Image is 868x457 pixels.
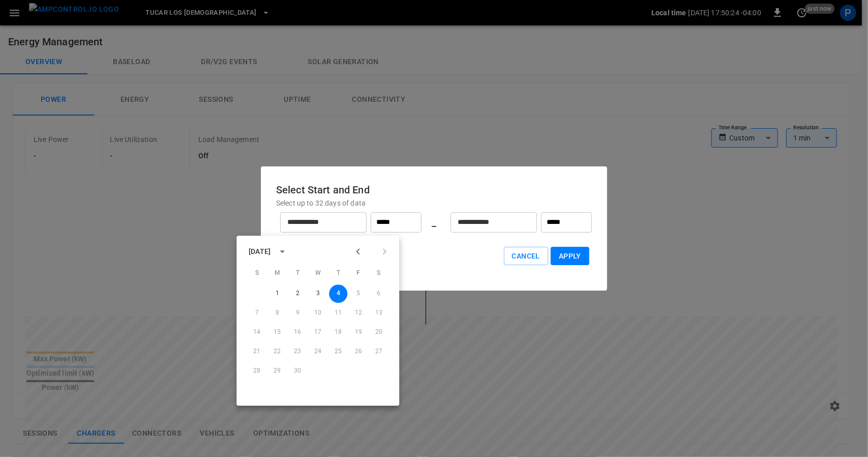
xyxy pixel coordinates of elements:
button: Previous month [349,243,367,260]
h6: Select Start and End [276,182,592,198]
span: Friday [349,263,368,283]
span: Monday [268,263,286,283]
button: Apply [551,247,589,266]
button: 2 [288,284,307,303]
h6: _ [432,214,436,231]
span: Wednesday [309,263,327,283]
span: Thursday [329,263,347,283]
span: Saturday [370,263,388,283]
button: 1 [268,284,286,303]
button: Cancel [504,247,548,266]
button: calendar view is open, switch to year view [274,243,291,260]
p: Select up to 32 days of data [276,198,592,208]
div: [DATE] [249,246,271,257]
span: Tuesday [288,263,307,283]
button: 3 [309,284,327,303]
button: 4 [329,284,347,303]
span: Sunday [248,263,266,283]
